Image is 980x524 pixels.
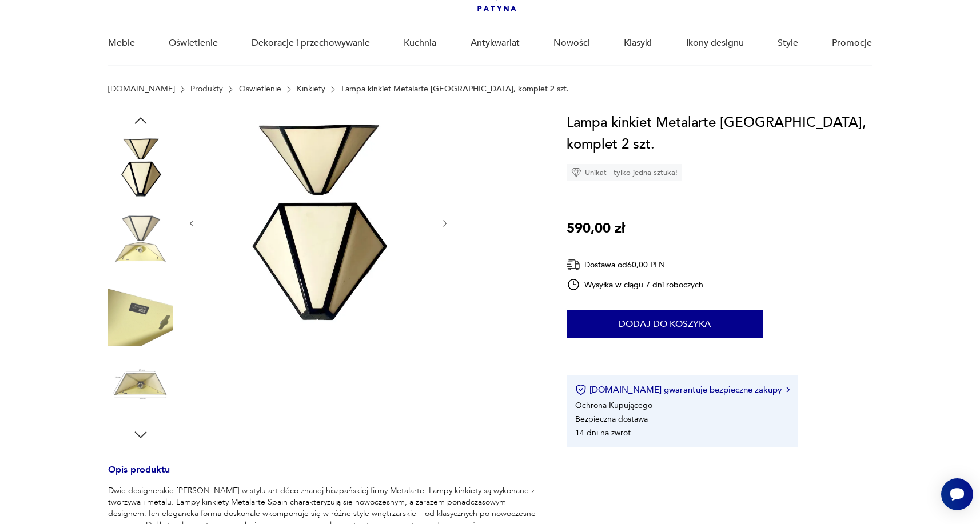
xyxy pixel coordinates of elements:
img: Ikona strzałki w prawo [786,387,790,393]
a: Produkty [190,85,223,94]
div: Unikat - tylko jedna sztuka! [567,164,682,181]
img: Zdjęcie produktu Lampa kinkiet Metalarte Spain, komplet 2 szt. [108,135,173,200]
a: Meble [108,21,135,65]
img: Ikona dostawy [567,258,580,272]
button: [DOMAIN_NAME] gwarantuje bezpieczne zakupy [575,384,790,395]
a: Ikony designu [686,21,744,65]
a: Promocje [832,21,872,65]
a: Oświetlenie [169,21,218,65]
a: Nowości [553,21,590,65]
div: Dostawa od 60,00 PLN [567,258,704,272]
img: Zdjęcie produktu Lampa kinkiet Metalarte Spain, komplet 2 szt. [108,281,173,346]
h3: Opis produktu [108,466,539,485]
img: Zdjęcie produktu Lampa kinkiet Metalarte Spain, komplet 2 szt. [208,112,428,333]
img: Ikona certyfikatu [575,384,587,395]
div: Wysyłka w ciągu 7 dni roboczych [567,278,704,291]
img: Ikona diamentu [571,167,581,178]
p: Lampa kinkiet Metalarte [GEOGRAPHIC_DATA], komplet 2 szt. [341,85,569,94]
iframe: Smartsupp widget button [941,478,973,510]
a: Style [778,21,798,65]
li: 14 dni na zwrot [575,427,631,438]
a: Antykwariat [471,21,520,65]
p: 590,00 zł [567,218,625,239]
h1: Lampa kinkiet Metalarte [GEOGRAPHIC_DATA], komplet 2 szt. [567,112,873,155]
a: Oświetlenie [239,85,281,94]
li: Ochrona Kupującego [575,400,652,411]
a: Klasyki [624,21,652,65]
li: Bezpieczna dostawa [575,414,648,425]
a: Kinkiety [297,85,325,94]
a: Kuchnia [404,21,436,65]
img: Zdjęcie produktu Lampa kinkiet Metalarte Spain, komplet 2 szt. [108,208,173,273]
a: Dekoracje i przechowywanie [252,21,370,65]
button: Dodaj do koszyka [567,310,763,338]
img: Zdjęcie produktu Lampa kinkiet Metalarte Spain, komplet 2 szt. [108,354,173,419]
a: [DOMAIN_NAME] [108,85,175,94]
